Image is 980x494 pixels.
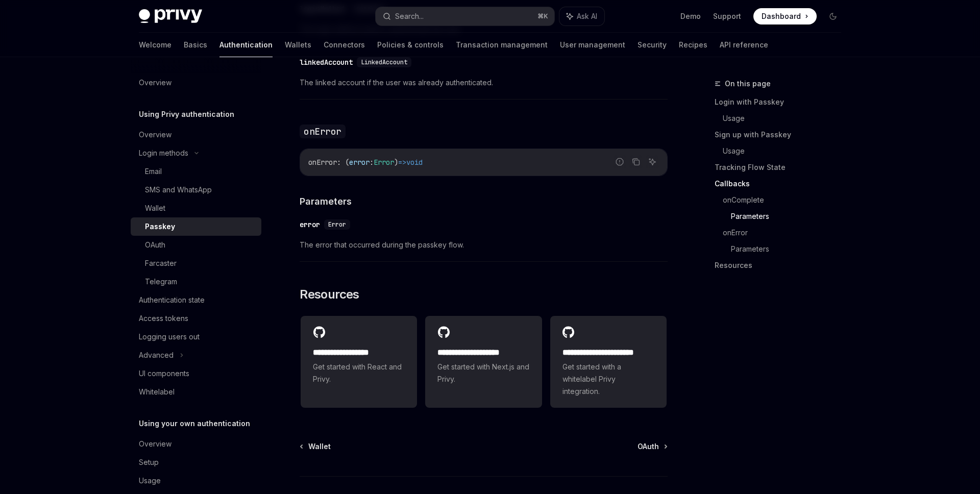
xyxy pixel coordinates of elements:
a: Support [713,11,741,21]
div: Whitelabel [139,386,175,398]
div: Overview [139,77,171,89]
a: Overview [131,73,261,92]
div: Authentication state [139,294,205,306]
button: Copy the contents from the code block [629,155,643,168]
a: Demo [680,11,701,21]
a: Telegram [131,273,261,291]
div: linkedAccount [300,57,353,67]
div: Access tokens [139,312,188,325]
span: Wallet [308,441,331,452]
span: LinkedAccount [361,58,407,66]
div: OAuth [145,239,165,251]
a: Email [131,162,261,181]
a: Resources [715,257,849,274]
div: Passkey [145,220,175,233]
span: ) [394,158,398,167]
span: Resources [300,286,359,303]
span: Ask AI [577,11,597,21]
span: The linked account if the user was already authenticated. [300,77,668,89]
a: Overview [131,435,261,453]
div: Telegram [145,276,177,288]
a: Overview [131,126,261,144]
div: Wallet [145,202,165,214]
img: dark logo [139,9,202,23]
span: void [406,158,423,167]
span: Error [328,220,346,229]
a: API reference [720,33,768,57]
span: Get started with Next.js and Privy. [437,361,529,385]
span: onError [308,158,337,167]
div: Overview [139,438,171,450]
div: UI components [139,367,189,380]
button: Search...⌘K [376,7,554,26]
h5: Using Privy authentication [139,108,234,120]
div: Email [145,165,162,178]
button: Report incorrect code [613,155,626,168]
div: Setup [139,456,159,468]
button: Toggle dark mode [825,8,841,24]
span: ⌘ K [537,12,548,20]
a: Wallet [301,441,331,452]
a: Sign up with Passkey [715,127,849,143]
a: Recipes [679,33,707,57]
span: Parameters [300,194,352,208]
a: Connectors [324,33,365,57]
div: SMS and WhatsApp [145,184,212,196]
a: Dashboard [753,8,817,24]
a: Setup [131,453,261,472]
span: On this page [725,78,771,90]
button: Ask AI [559,7,604,26]
h5: Using your own authentication [139,417,250,430]
a: UI components [131,364,261,383]
a: Tracking Flow State [715,159,849,176]
a: Transaction management [456,33,548,57]
code: onError [300,125,346,138]
span: error [349,158,370,167]
a: OAuth [131,236,261,254]
a: Whitelabel [131,383,261,401]
span: OAuth [638,441,659,452]
div: Advanced [139,349,174,361]
a: Access tokens [131,309,261,328]
a: OAuth [638,441,667,452]
span: : [370,158,374,167]
span: Dashboard [762,11,801,21]
span: Get started with a whitelabel Privy integration. [562,361,654,398]
span: : ( [337,158,349,167]
span: => [398,158,406,167]
a: Policies & controls [377,33,444,57]
a: Parameters [731,241,849,257]
a: onError [723,225,849,241]
a: Passkey [131,217,261,236]
div: Usage [139,475,161,487]
a: Farcaster [131,254,261,273]
span: Error [374,158,394,167]
div: Farcaster [145,257,177,269]
div: Login methods [139,147,188,159]
a: Authentication state [131,291,261,309]
a: Callbacks [715,176,849,192]
a: Login with Passkey [715,94,849,110]
a: Wallet [131,199,261,217]
a: Logging users out [131,328,261,346]
div: Search... [395,10,424,22]
button: Ask AI [646,155,659,168]
a: Usage [723,110,849,127]
div: Logging users out [139,331,200,343]
a: User management [560,33,625,57]
a: Wallets [285,33,311,57]
span: The error that occurred during the passkey flow. [300,239,668,251]
a: onComplete [723,192,849,208]
a: Basics [184,33,207,57]
a: Authentication [219,33,273,57]
span: Get started with React and Privy. [313,361,405,385]
a: SMS and WhatsApp [131,181,261,199]
a: Usage [723,143,849,159]
a: Usage [131,472,261,490]
div: Overview [139,129,171,141]
a: Security [638,33,667,57]
div: error [300,219,320,230]
a: Parameters [731,208,849,225]
a: Welcome [139,33,171,57]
